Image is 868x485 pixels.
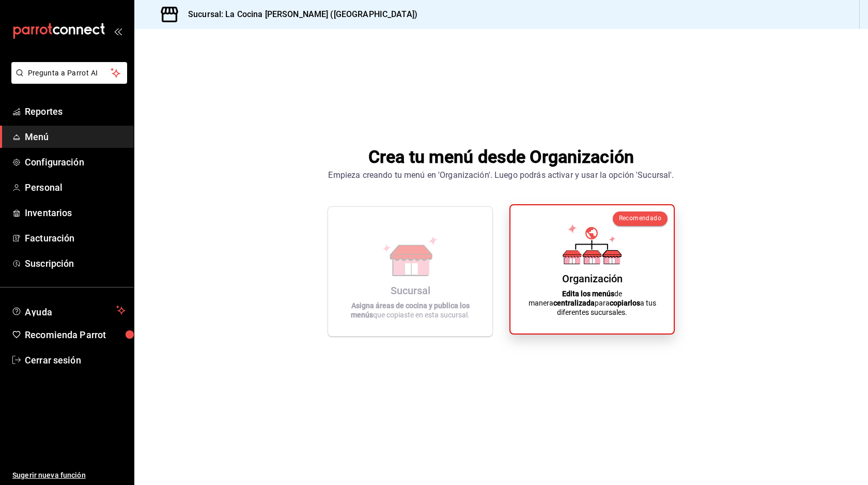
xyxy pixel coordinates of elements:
[11,62,127,84] button: Pregunta a Parrot AI
[25,206,126,220] span: Inventarios
[391,284,430,297] div: Sucursal
[180,8,417,21] h3: Sucursal: La Cocina [PERSON_NAME] ([GEOGRAPHIC_DATA])
[619,215,661,222] span: Recomendado
[25,256,126,270] span: Suscripción
[340,301,480,320] p: que copiaste en esta sucursal.
[12,470,126,481] span: Sugerir nueva función
[114,27,122,35] button: open_drawer_menu
[328,169,674,181] div: Empieza creando tu menú en 'Organización'. Luego podrás activar y usar la opción 'Sucursal'.
[25,353,126,367] span: Cerrar sesión
[610,299,640,307] strong: copiarlos
[25,304,112,316] span: Ayuda
[553,299,595,307] strong: centralizada
[523,289,661,317] p: de manera para a tus diferentes sucursales.
[328,144,674,169] h1: Crea tu menú desde Organización
[7,75,127,86] a: Pregunta a Parrot AI
[25,104,126,118] span: Reportes
[351,301,470,319] strong: Asigna áreas de cocina y publica los menús
[562,290,614,298] strong: Edita los menús
[25,155,126,169] span: Configuración
[28,68,111,79] span: Pregunta a Parrot AI
[25,328,126,342] span: Recomienda Parrot
[562,272,623,285] div: Organización
[25,180,126,194] span: Personal
[25,130,126,144] span: Menú
[25,231,126,245] span: Facturación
